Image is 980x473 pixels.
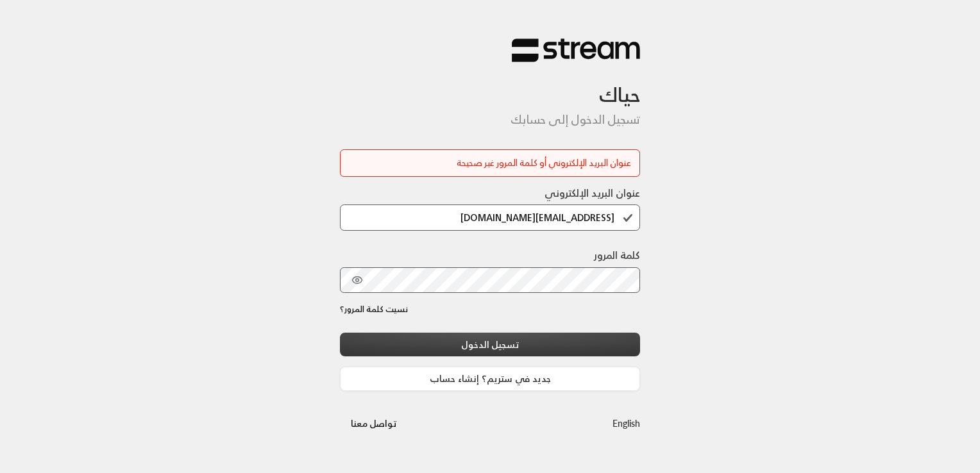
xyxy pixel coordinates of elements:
label: عنوان البريد الإلكتروني [545,185,640,201]
a: نسيت كلمة المرور؟ [340,303,408,316]
button: toggle password visibility [346,269,368,291]
h5: تسجيل الدخول إلى حسابك [340,113,640,127]
input: اكتب بريدك الإلكتروني هنا [340,204,640,231]
h3: حياك [340,63,640,107]
a: جديد في ستريم؟ إنشاء حساب [340,367,640,390]
a: English [612,411,640,435]
button: تسجيل الدخول [340,333,640,356]
button: تواصل معنا [340,411,407,435]
a: تواصل معنا [340,415,407,431]
img: Stream Logo [512,38,640,63]
label: كلمة المرور [594,247,640,263]
div: عنوان البريد الإلكتروني أو كلمة المرور غير صحيحة [349,156,631,170]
